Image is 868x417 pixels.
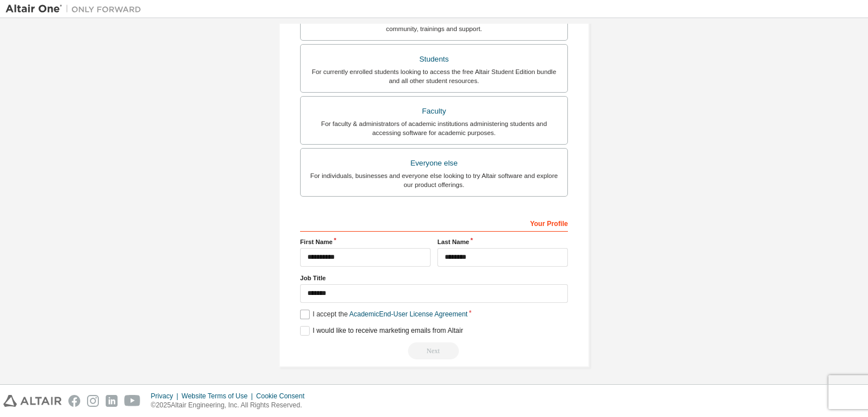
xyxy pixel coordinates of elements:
div: Your Profile [300,214,568,232]
img: Altair One [6,3,147,15]
div: Faculty [307,103,561,119]
a: Academic End-User License Agreement [349,310,467,318]
div: Everyone else [307,155,561,171]
img: youtube.svg [124,395,141,407]
div: For currently enrolled students looking to access the free Altair Student Edition bundle and all ... [307,67,561,85]
div: For faculty & administrators of academic institutions administering students and accessing softwa... [307,119,561,137]
div: For existing customers looking to access software downloads, HPC resources, community, trainings ... [307,15,561,33]
label: Job Title [300,273,568,283]
div: Students [307,51,561,67]
div: Website Terms of Use [181,392,256,401]
img: facebook.svg [68,395,80,407]
div: Read and acccept EULA to continue [300,342,568,359]
img: linkedin.svg [106,395,118,407]
img: altair_logo.svg [3,395,62,407]
p: © 2025 Altair Engineering, Inc. All Rights Reserved. [151,401,311,410]
label: First Name [300,237,431,246]
label: I accept the [300,310,467,319]
img: instagram.svg [87,395,99,407]
label: Last Name [437,237,568,246]
label: I would like to receive marketing emails from Altair [300,326,463,336]
div: Cookie Consent [256,392,311,401]
div: Privacy [151,392,181,401]
div: For individuals, businesses and everyone else looking to try Altair software and explore our prod... [307,171,561,189]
